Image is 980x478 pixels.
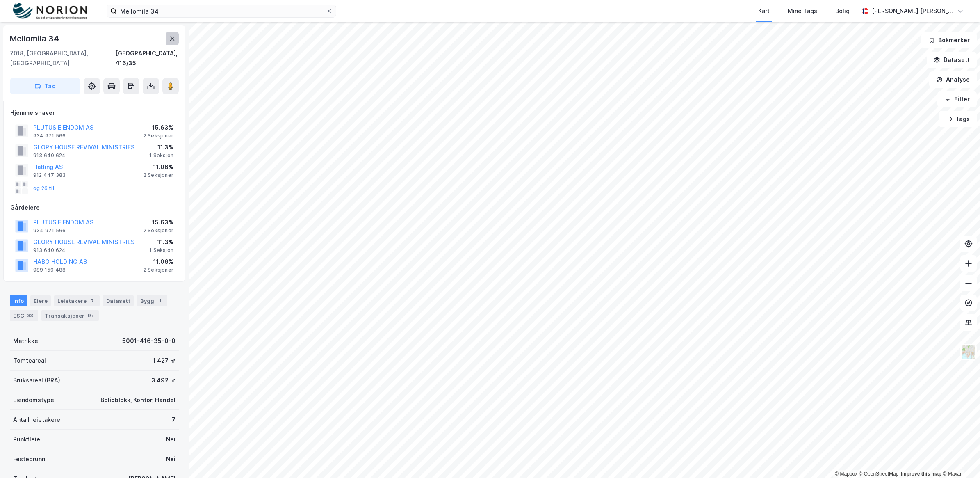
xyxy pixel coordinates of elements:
[10,310,38,321] div: ESG
[144,217,173,227] div: 15.63%
[153,356,175,366] div: 1 427 ㎡
[144,227,173,234] div: 2 Seksjoner
[13,395,54,405] div: Eiendomstype
[921,32,977,48] button: Bokmerker
[13,336,40,346] div: Matrikkel
[939,439,980,478] iframe: Chat Widget
[13,375,60,385] div: Bruksareal (BRA)
[100,395,175,405] div: Boligblokk, Kontor, Handel
[144,123,173,133] div: 15.63%
[144,267,173,273] div: 2 Seksjoner
[927,52,977,68] button: Datasett
[86,311,96,320] div: 97
[10,48,115,68] div: 7018, [GEOGRAPHIC_DATA], [GEOGRAPHIC_DATA]
[33,267,66,273] div: 989 159 488
[10,32,61,45] div: Mellomila 34
[117,5,326,17] input: Søk på adresse, matrikkel, gårdeiere, leietakere eller personer
[103,295,134,306] div: Datasett
[961,344,976,360] img: Z
[26,311,35,320] div: 33
[149,237,173,247] div: 11.3%
[149,247,173,254] div: 1 Seksjon
[149,142,173,152] div: 11.3%
[144,162,173,172] div: 11.06%
[872,6,954,16] div: [PERSON_NAME] [PERSON_NAME]
[10,78,80,94] button: Tag
[156,297,164,305] div: 1
[835,6,850,16] div: Bolig
[10,203,178,213] div: Gårdeiere
[30,295,51,306] div: Eiere
[149,152,173,159] div: 1 Seksjon
[901,471,941,477] a: Improve this map
[13,415,60,425] div: Antall leietakere
[939,111,977,127] button: Tags
[144,133,173,139] div: 2 Seksjoner
[835,471,857,477] a: Mapbox
[859,471,899,477] a: OpenStreetMap
[33,227,66,234] div: 934 971 566
[144,257,173,267] div: 11.06%
[33,247,66,254] div: 913 640 624
[10,295,27,306] div: Info
[937,91,977,107] button: Filter
[13,356,46,366] div: Tomteareal
[13,3,87,20] img: norion-logo.80e7a08dc31c2e691866.png
[939,439,980,478] div: Kontrollprogram for chat
[788,6,817,16] div: Mine Tags
[172,415,175,425] div: 7
[54,295,100,306] div: Leietakere
[13,454,45,464] div: Festegrunn
[137,295,167,306] div: Bygg
[758,6,770,16] div: Kart
[33,133,66,139] div: 934 971 566
[929,71,977,88] button: Analyse
[10,108,178,118] div: Hjemmelshaver
[41,310,99,321] div: Transaksjoner
[122,336,175,346] div: 5001-416-35-0-0
[144,172,173,178] div: 2 Seksjoner
[115,48,179,68] div: [GEOGRAPHIC_DATA], 416/35
[166,454,175,464] div: Nei
[166,435,175,444] div: Nei
[33,152,66,159] div: 913 640 624
[88,297,96,305] div: 7
[33,172,66,178] div: 912 447 383
[13,435,40,444] div: Punktleie
[151,375,175,385] div: 3 492 ㎡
